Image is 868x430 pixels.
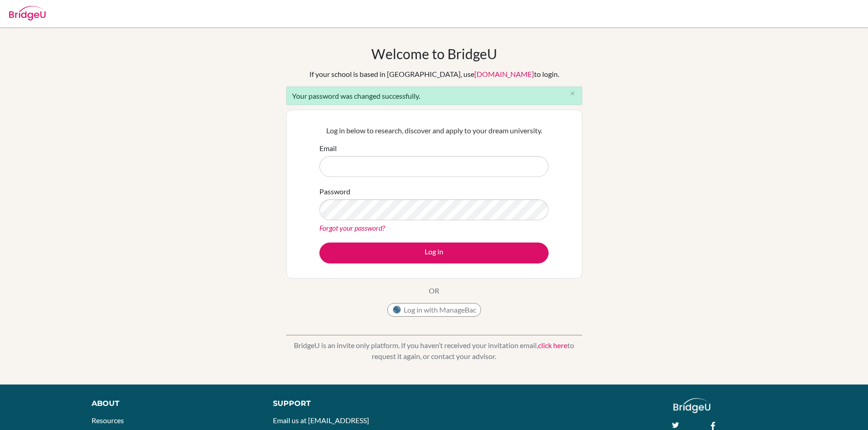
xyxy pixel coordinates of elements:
[319,223,385,232] a: Forgot your password?
[538,341,567,349] a: click here
[9,6,46,20] img: Bridge-U
[309,69,559,80] div: If your school is based in [GEOGRAPHIC_DATA], use to login.
[429,285,439,296] p: OR
[286,86,582,105] div: Your password was changed successfully.
[474,70,534,78] a: [DOMAIN_NAME]
[371,46,497,62] h1: Welcome to BridgeU
[286,340,582,362] p: BridgeU is an invite only platform. If you haven’t received your invitation email, to request it ...
[92,398,252,409] div: About
[387,303,481,317] button: Log in with ManageBac
[319,243,549,263] button: Log in
[564,87,582,101] button: Close
[569,90,576,97] i: close
[673,398,710,413] img: logo_white@2x-f4f0deed5e89b7ecb1c2cc34c3e3d731f90f0f143d5ea2071677605dd97b5244.png
[319,143,337,154] label: Email
[92,416,124,425] a: Resources
[319,125,549,136] p: Log in below to research, discover and apply to your dream university.
[319,186,350,197] label: Password
[273,398,423,409] div: Support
